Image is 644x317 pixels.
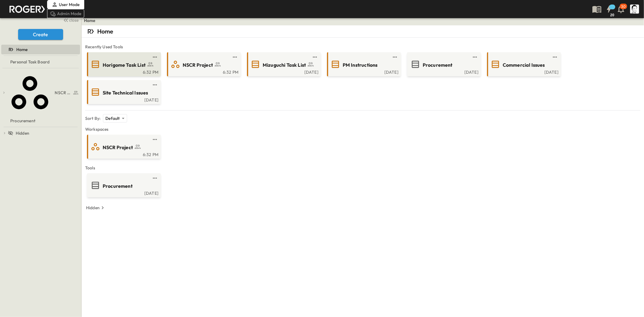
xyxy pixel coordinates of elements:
span: Home [16,46,28,53]
nav: breadcrumbs [84,18,99,24]
span: Procurement [10,118,35,124]
a: [DATE] [88,190,159,195]
a: Procurement [88,181,159,190]
button: test [151,53,159,61]
div: Procurementtest [1,116,80,126]
p: 30 [621,4,626,9]
button: test [231,53,239,61]
p: Hidden [86,205,100,211]
h6: 20 [610,13,614,17]
p: Default [105,115,120,121]
a: [DATE] [488,69,559,74]
a: NSCR Project [88,142,159,152]
span: PM Instructions [343,62,378,69]
span: Procurement [103,183,133,190]
a: Site Technical Issues [88,87,159,97]
button: Hidden [84,203,108,212]
a: Procurement [408,59,479,69]
a: Horigome Task List [88,59,159,69]
a: [DATE] [88,97,159,102]
span: Tools [85,165,640,171]
button: test [471,53,479,61]
a: Home [84,18,96,24]
span: Hidden [16,130,29,136]
a: 6:32 PM [88,69,159,74]
button: test [551,53,559,61]
a: Commercial Issues [488,59,559,69]
button: test [151,136,159,143]
a: 6:32 PM [88,152,159,156]
div: NSCR Projecttest [1,69,80,116]
button: test [151,175,159,182]
a: Home [1,45,79,54]
p: Home [97,27,114,36]
div: Personal Task Boardtest [1,57,80,67]
button: close [61,16,80,24]
button: Create [18,29,63,40]
span: Mizuguchi Task List [263,62,306,69]
a: [DATE] [408,69,479,74]
span: NSCR Project [183,62,213,69]
span: Recently Used Tools [85,44,640,50]
span: NSCR Project [103,144,133,151]
a: Personal Task Board [1,58,79,66]
img: Profile Picture [630,5,639,14]
a: NSCR Project [8,69,79,116]
a: [DATE] [328,69,399,74]
span: Commercial Issues [503,62,545,69]
a: NSCR Project [168,59,239,69]
button: 20 [603,4,615,14]
a: PM Instructions [328,59,399,69]
span: Personal Task Board [10,59,50,65]
button: test [391,53,399,61]
span: Horigome Task List [103,62,146,69]
span: Site Technical Issues [103,89,148,96]
div: Default [103,114,127,123]
button: test [151,81,159,88]
span: close [69,17,79,23]
a: Mizuguchi Task List [248,59,319,69]
span: Workspaces [85,126,640,132]
a: 6:32 PM [168,69,239,74]
div: Admin Mode [47,9,84,18]
span: Procurement [423,62,453,69]
a: Procurement [1,117,79,125]
span: NSCR Project [55,90,71,96]
button: test [311,53,319,61]
p: Sort By: [85,115,101,121]
a: [DATE] [248,69,319,74]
